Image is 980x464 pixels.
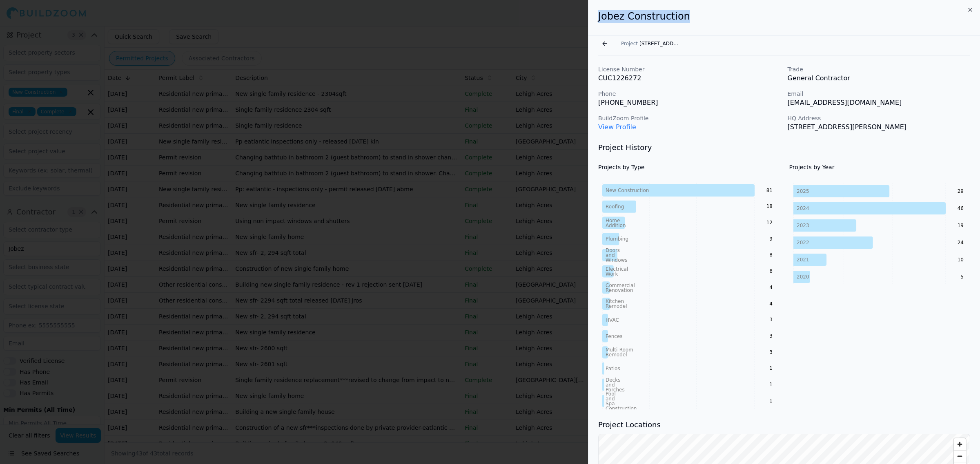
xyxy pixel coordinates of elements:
p: Trade [788,65,971,73]
tspan: 2024 [797,205,809,211]
tspan: 2025 [797,188,809,194]
tspan: Roofing [606,204,624,210]
tspan: and [606,382,615,388]
tspan: Pool [606,391,616,397]
text: 3 [769,349,773,355]
text: 5 [960,274,964,280]
tspan: Work [606,271,618,277]
tspan: Commercial [606,283,635,288]
p: Email [788,90,971,98]
tspan: Decks [606,377,620,383]
button: Zoom in [954,438,966,450]
tspan: 2022 [797,240,809,245]
p: HQ Address [788,114,971,122]
p: General Contractor [788,73,971,83]
text: 18 [766,203,773,209]
tspan: Remodel [606,352,627,358]
h3: Project Locations [598,419,970,431]
tspan: New Construction [606,188,649,193]
text: 1 [769,365,773,371]
p: BuildZoom Profile [598,114,781,122]
tspan: Electrical [606,266,628,272]
h3: Project History [598,142,970,153]
tspan: Patios [606,366,620,371]
tspan: Porches [606,387,625,393]
text: 3 [769,317,773,323]
text: 1 [769,398,773,404]
p: [EMAIL_ADDRESS][DOMAIN_NAME] [788,98,971,108]
p: CUC1226272 [598,73,781,83]
tspan: and [606,396,615,402]
tspan: Construction [606,406,637,411]
p: Phone [598,90,781,98]
tspan: Home [606,218,620,223]
button: Project[STREET_ADDRESS] [616,38,685,49]
h2: Jobez Construction [598,10,970,23]
tspan: Fences [606,334,622,339]
tspan: Kitchen [606,298,624,304]
tspan: Plumbing [606,236,628,242]
text: 3 [769,333,773,339]
span: Project [621,40,638,47]
text: 9 [769,236,773,242]
tspan: HVAC [606,317,619,323]
a: View Profile [598,123,636,131]
tspan: Remodel [606,303,627,309]
text: 12 [766,220,773,225]
h4: Projects by Year [789,163,971,171]
p: License Number [598,65,781,73]
text: 46 [957,205,963,211]
text: 81 [766,188,773,193]
text: 10 [957,257,963,263]
tspan: 2021 [797,257,809,263]
p: [PHONE_NUMBER] [598,98,781,108]
text: 4 [769,285,773,290]
tspan: Windows [606,257,628,263]
tspan: Spa [606,401,615,407]
tspan: 2023 [797,223,809,228]
button: Zoom out [954,450,966,462]
text: 6 [769,268,773,274]
tspan: Addition [606,223,626,228]
text: 1 [769,382,773,387]
p: [STREET_ADDRESS][PERSON_NAME] [788,122,971,132]
text: 29 [957,188,963,194]
tspan: Doors [606,247,620,253]
tspan: 2020 [797,274,809,280]
text: 4 [769,301,773,307]
text: 8 [769,252,773,258]
h4: Projects by Type [598,163,780,171]
text: 19 [957,223,963,228]
span: [STREET_ADDRESS] [639,40,680,47]
tspan: Renovation [606,287,633,293]
tspan: and [606,252,615,258]
text: 24 [957,240,963,245]
tspan: Multi-Room [606,347,633,353]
